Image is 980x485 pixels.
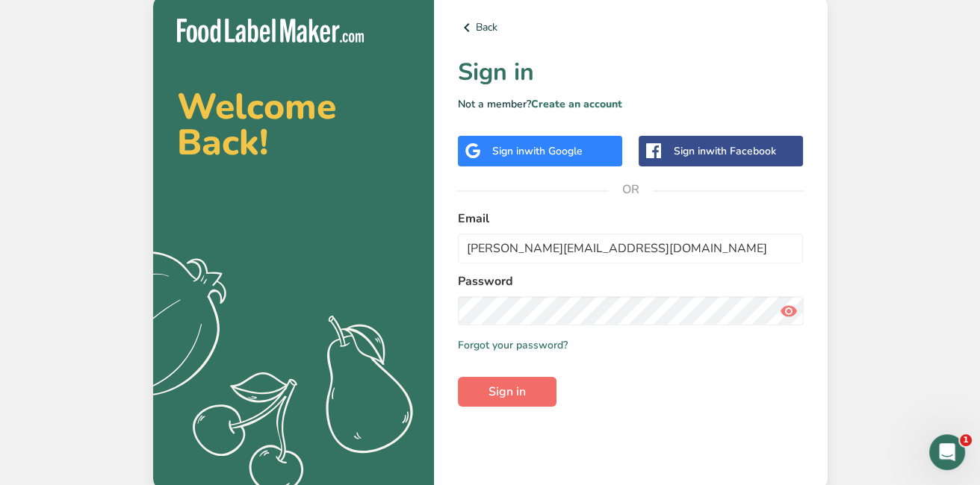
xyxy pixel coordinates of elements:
span: with Facebook [705,144,775,158]
h1: Sign in [458,54,804,90]
span: 1 [960,434,972,446]
p: Not a member? [458,96,804,112]
span: Sign in [489,383,526,401]
label: Password [458,272,804,290]
img: Food Label Maker [177,19,364,43]
label: Email [458,210,804,228]
div: Sign in [492,143,583,159]
span: OR [608,167,653,212]
iframe: Intercom live chat [929,434,965,470]
span: with Google [524,144,583,158]
a: Create an account [531,97,622,111]
input: Enter Your Email [458,234,804,263]
div: Sign in [673,143,775,159]
button: Sign in [458,377,556,407]
a: Back [458,19,804,37]
a: Forgot your password? [458,337,568,353]
h2: Welcome Back! [177,89,410,160]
